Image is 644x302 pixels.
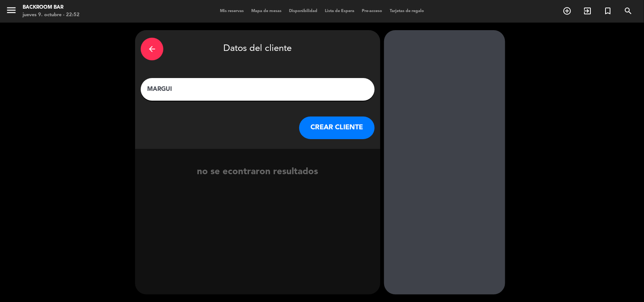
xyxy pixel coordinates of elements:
span: Mis reservas [216,9,247,13]
div: jueves 9. octubre - 22:52 [23,11,80,19]
input: Escriba nombre, correo electrónico o número de teléfono... [146,84,369,95]
i: arrow_back [148,44,157,54]
span: Mapa de mesas [247,9,285,13]
i: turned_in_not [603,6,612,15]
span: Pre-acceso [358,9,386,13]
div: no se econtraron resultados [135,165,380,179]
div: Backroom Bar [23,4,80,11]
button: menu [6,5,17,18]
i: add_circle_outline [563,6,572,15]
span: Disponibilidad [285,9,321,13]
i: search [624,6,633,15]
div: Datos del cliente [141,36,375,62]
i: exit_to_app [583,6,592,15]
span: Lista de Espera [321,9,358,13]
button: CREAR CLIENTE [299,117,375,139]
span: Tarjetas de regalo [386,9,428,13]
i: menu [6,5,17,16]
